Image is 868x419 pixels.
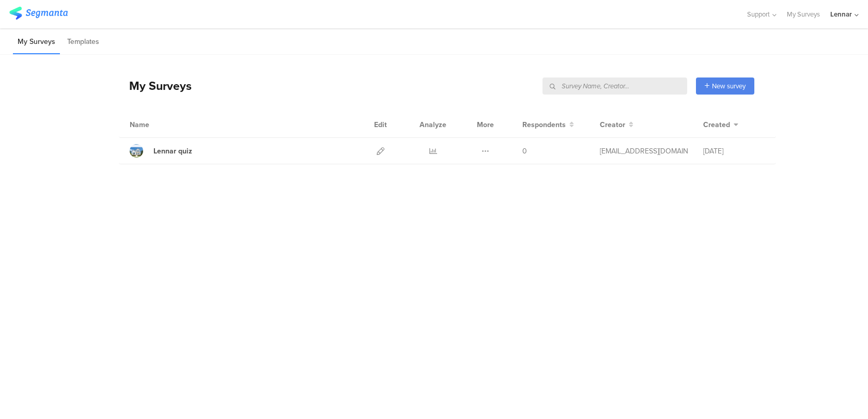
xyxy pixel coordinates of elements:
[703,119,738,130] button: Created
[703,146,765,157] div: [DATE]
[600,146,688,157] div: gillat@segmanta.com
[542,77,687,95] input: Survey Name, Creator...
[130,119,192,130] div: Name
[474,112,497,137] div: More
[369,112,392,137] div: Edit
[830,9,852,19] div: Lennar
[522,146,527,157] span: 0
[63,30,104,54] li: Templates
[703,119,730,130] span: Created
[600,119,633,130] button: Creator
[600,119,625,130] span: Creator
[747,9,770,19] span: Support
[9,7,68,20] img: segmanta logo
[712,81,746,91] span: New survey
[522,119,574,130] button: Respondents
[130,144,192,158] a: Lennar quiz
[417,112,448,137] div: Analyze
[119,77,192,95] div: My Surveys
[153,146,192,157] div: Lennar quiz
[13,30,60,54] li: My Surveys
[522,119,566,130] span: Respondents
